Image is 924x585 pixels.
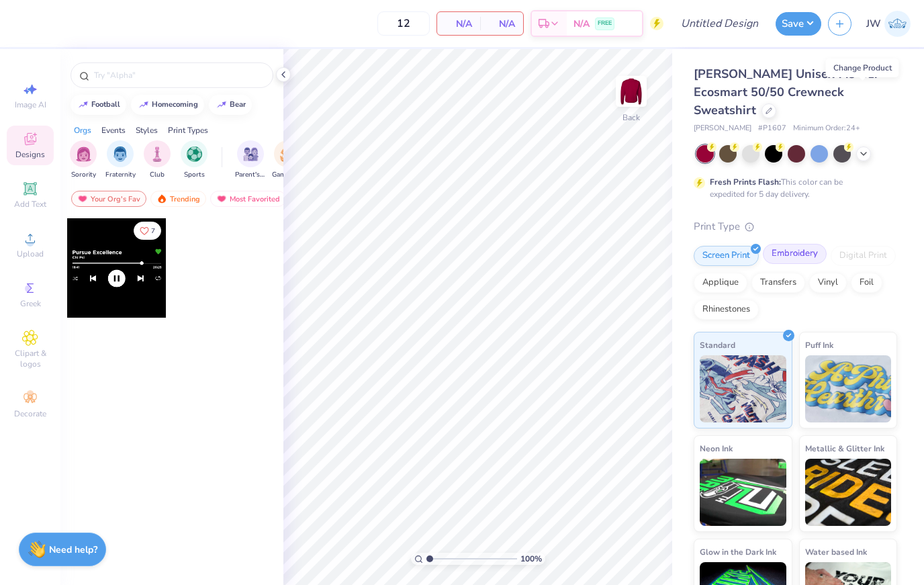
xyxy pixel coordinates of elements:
[598,19,612,28] span: FREE
[7,348,54,369] span: Clipart & logos
[209,95,252,115] button: bear
[805,459,892,526] img: Metallic & Glitter Ink
[694,300,759,320] div: Rhinestones
[150,170,165,180] span: Club
[866,16,881,32] span: JW
[181,140,207,180] div: filter for Sports
[15,149,45,160] span: Designs
[445,17,472,31] span: N/A
[694,219,897,234] div: Print Type
[144,140,171,180] div: filter for Club
[105,140,136,180] div: filter for Fraternity
[216,101,227,109] img: trend_line.gif
[150,191,206,207] div: Trending
[93,69,265,82] input: Try "Alpha"
[831,246,896,266] div: Digital Print
[758,123,786,134] span: # P1607
[700,441,733,455] span: Neon Ink
[70,140,97,180] div: filter for Sorority
[793,123,860,134] span: Minimum Order: 24 +
[77,194,88,204] img: most_fav.gif
[136,124,158,136] div: Styles
[49,543,97,556] strong: Need help?
[694,66,877,118] span: [PERSON_NAME] Unisex 7.8 Oz. Ecosmart 50/50 Crewneck Sweatshirt
[71,191,146,207] div: Your Org's Fav
[71,95,126,115] button: football
[272,140,303,180] div: filter for Game Day
[670,10,769,37] input: Untitled Design
[826,58,899,77] div: Change Product
[210,191,286,207] div: Most Favorited
[805,338,833,352] span: Puff Ink
[70,140,97,180] button: filter button
[181,140,207,180] button: filter button
[520,553,542,565] span: 100 %
[700,355,786,422] img: Standard
[805,355,892,422] img: Puff Ink
[280,146,295,162] img: Game Day Image
[144,140,171,180] button: filter button
[573,17,590,31] span: N/A
[150,146,165,162] img: Club Image
[134,222,161,240] button: Like
[776,12,821,36] button: Save
[230,101,246,108] div: bear
[272,170,303,180] span: Game Day
[694,246,759,266] div: Screen Print
[710,177,781,187] strong: Fresh Prints Flash:
[694,273,747,293] div: Applique
[151,228,155,234] span: 7
[187,146,202,162] img: Sports Image
[618,78,645,105] img: Back
[622,111,640,124] div: Back
[851,273,882,293] div: Foil
[694,123,751,134] span: [PERSON_NAME]
[235,170,266,180] span: Parent's Weekend
[105,140,136,180] button: filter button
[74,124,91,136] div: Orgs
[866,11,911,37] a: JW
[91,101,120,108] div: football
[15,99,46,110] span: Image AI
[168,124,208,136] div: Print Types
[700,459,786,526] img: Neon Ink
[809,273,847,293] div: Vinyl
[184,170,205,180] span: Sports
[235,140,266,180] button: filter button
[235,140,266,180] div: filter for Parent's Weekend
[805,441,884,455] span: Metallic & Glitter Ink
[14,199,46,210] span: Add Text
[700,338,735,352] span: Standard
[700,545,776,559] span: Glow in the Dark Ink
[216,194,227,204] img: most_fav.gif
[272,140,303,180] button: filter button
[152,101,198,108] div: homecoming
[20,298,41,309] span: Greek
[76,146,91,162] img: Sorority Image
[71,170,96,180] span: Sorority
[101,124,126,136] div: Events
[14,408,46,419] span: Decorate
[488,17,515,31] span: N/A
[805,545,867,559] span: Water based Ink
[710,176,875,200] div: This color can be expedited for 5 day delivery.
[884,11,911,37] img: Jessica Wendt
[78,101,89,109] img: trend_line.gif
[105,170,136,180] span: Fraternity
[763,244,827,264] div: Embroidery
[17,249,44,259] span: Upload
[113,146,128,162] img: Fraternity Image
[156,194,167,204] img: trending.gif
[243,146,259,162] img: Parent's Weekend Image
[751,273,805,293] div: Transfers
[138,101,149,109] img: trend_line.gif
[131,95,204,115] button: homecoming
[377,11,430,36] input: – –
